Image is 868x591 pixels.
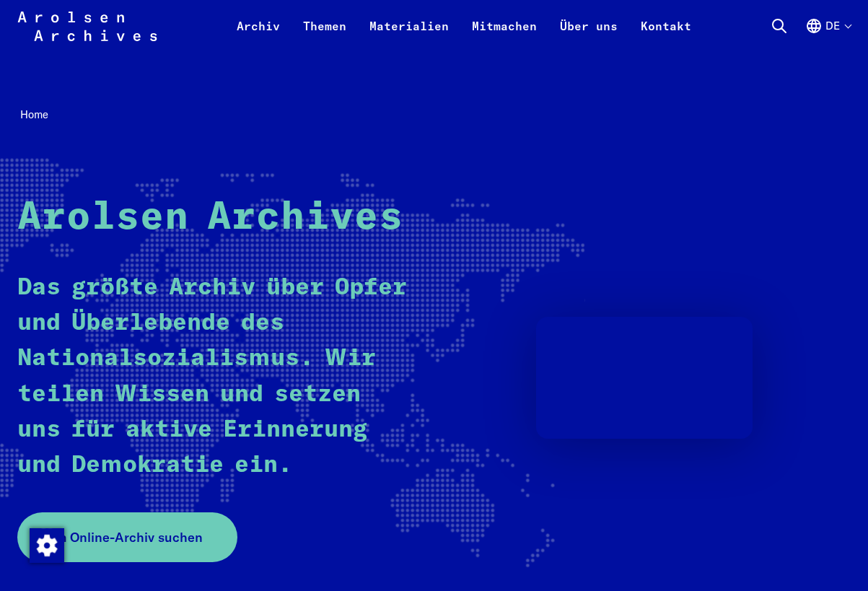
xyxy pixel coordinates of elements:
a: Materialien [358,17,460,52]
a: Themen [291,17,358,52]
span: Home [20,108,48,121]
nav: Breadcrumb [17,104,851,126]
img: Zustimmung ändern [30,528,64,563]
strong: Arolsen Archives [17,198,403,237]
a: Kontakt [629,17,703,52]
a: Mitmachen [460,17,548,52]
span: Im Online-Archiv suchen [52,527,203,547]
p: Das größte Archiv über Opfer und Überlebende des Nationalsozialismus. Wir teilen Wissen und setze... [17,270,409,483]
button: Deutsch, Sprachauswahl [805,17,851,52]
a: Über uns [548,17,629,52]
nav: Primär [225,9,703,43]
a: Im Online-Archiv suchen [17,512,237,562]
a: Archiv [225,17,291,52]
div: Zustimmung ändern [29,527,63,562]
